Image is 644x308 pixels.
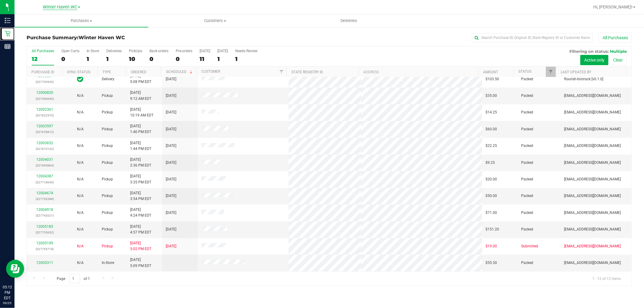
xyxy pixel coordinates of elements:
[217,49,228,53] div: [DATE]
[486,76,499,82] span: $103.50
[36,157,53,162] a: 12004031
[102,193,113,199] span: Pickup
[14,14,148,27] a: Purchases
[235,56,258,62] div: 1
[521,260,533,266] span: Packed
[130,224,151,235] span: [DATE] 4:57 PM EDT
[588,274,626,283] span: 1 - 12 of 12 items
[599,33,632,43] button: All Purchases
[521,176,533,182] span: Packed
[564,227,621,232] span: [EMAIL_ADDRESS][DOMAIN_NAME]
[166,243,176,249] span: [DATE]
[130,107,153,118] span: [DATE] 10:19 AM EDT
[61,49,79,53] div: Open Carts
[235,49,258,53] div: Needs Review
[30,163,59,168] p: (327699864)
[77,227,84,232] button: N/A
[3,284,12,301] p: 05:12 PM EDT
[166,193,176,199] span: [DATE]
[77,227,84,231] span: Not Applicable
[521,76,533,82] span: Packed
[486,243,497,249] span: $19.00
[200,49,210,53] div: [DATE]
[36,191,53,195] a: 12004674
[569,49,609,54] span: Filtering on status:
[561,70,591,74] a: Last Updated By
[149,56,168,62] div: 0
[36,141,53,145] a: 12003652
[130,173,151,185] span: [DATE] 3:35 PM EDT
[521,160,533,166] span: Packed
[166,143,176,149] span: [DATE]
[521,93,533,99] span: Packed
[87,56,99,62] div: 1
[486,260,497,266] span: $55.30
[52,274,95,283] span: Page of 1
[166,70,194,74] a: Scheduled
[291,70,323,74] a: State Registry ID
[166,110,176,115] span: [DATE]
[148,14,282,27] a: Customers
[564,143,621,149] span: [EMAIL_ADDRESS][DOMAIN_NAME]
[102,260,114,266] span: In-Store
[166,176,176,182] span: [DATE]
[564,176,621,182] span: [EMAIL_ADDRESS][DOMAIN_NAME]
[486,160,495,166] span: $9.25
[78,35,125,40] span: Winter Haven WC
[486,110,497,115] span: $14.25
[131,70,146,74] a: Ordered
[102,93,113,99] span: Pickup
[36,90,53,95] a: 12000820
[564,93,621,99] span: [EMAIL_ADDRESS][DOMAIN_NAME]
[129,56,142,62] div: 10
[486,126,497,132] span: $60.00
[30,113,59,118] p: (327622570)
[149,18,282,24] span: Customers
[77,261,84,265] span: Not Applicable
[564,110,621,115] span: [EMAIL_ADDRESS][DOMAIN_NAME]
[130,123,151,135] span: [DATE] 1:40 PM EDT
[166,210,176,216] span: [DATE]
[521,143,533,149] span: Packed
[36,124,53,128] a: 12003597
[610,49,627,54] span: Multiple
[130,157,151,168] span: [DATE] 2:36 PM EDT
[77,177,84,181] span: Not Applicable
[87,49,99,53] div: In Store
[486,143,497,149] span: $22.25
[30,129,59,135] p: (327678812)
[6,260,24,278] iframe: Resource center
[518,69,531,74] a: Status
[3,301,12,305] p: 09/25
[77,93,84,99] button: N/A
[149,49,168,53] div: Back-orders
[102,210,113,216] span: Pickup
[564,76,603,82] span: flourish-biotrack [v0.1.0]
[130,73,151,85] span: [DATE] 5:08 PM EDT
[77,160,84,165] span: Not Applicable
[77,160,84,166] button: N/A
[564,210,621,216] span: [EMAIL_ADDRESS][DOMAIN_NAME]
[332,18,365,24] span: Deliveries
[77,176,84,182] button: N/A
[36,224,53,229] a: 12005185
[483,70,498,74] a: Amount
[5,17,11,24] inline-svg: Inventory
[32,56,54,62] div: 12
[102,126,113,132] span: Pickup
[564,126,621,132] span: [EMAIL_ADDRESS][DOMAIN_NAME]
[106,56,122,62] div: 1
[5,30,11,37] inline-svg: Retail
[130,90,151,101] span: [DATE] 9:12 AM EDT
[166,160,176,166] span: [DATE]
[166,76,176,82] span: [DATE]
[30,96,59,102] p: (327440640)
[486,176,497,182] span: $20.00
[102,243,113,249] span: Pickup
[77,144,84,148] span: Not Applicable
[102,70,111,74] a: Type
[486,210,497,216] span: $71.00
[77,110,84,114] span: Not Applicable
[521,227,533,232] span: Packed
[102,227,113,232] span: Pickup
